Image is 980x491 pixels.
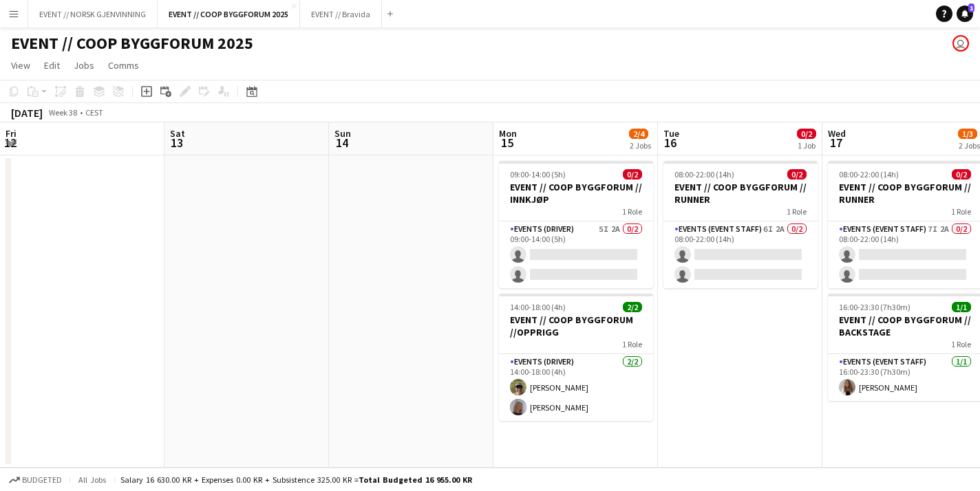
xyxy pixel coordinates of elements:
[663,161,818,288] app-job-card: 08:00-22:00 (14h)0/2EVENT // COOP BYGGFORUM // RUNNER1 RoleEvents (Event Staff)6I2A0/208:00-22:00...
[952,302,971,312] span: 1/1
[76,474,109,485] span: All jobs
[6,127,17,140] span: Fri
[623,169,642,179] span: 0/2
[663,127,679,140] span: Tue
[787,169,807,179] span: 0/2
[39,56,65,74] a: Edit
[74,59,94,72] span: Jobs
[787,206,807,217] span: 1 Role
[68,56,100,74] a: Jobs
[11,33,253,54] h1: EVENT // COOP BYGGFORUM 2025
[45,107,80,118] span: Week 38
[797,129,816,139] span: 0/2
[497,135,517,151] span: 15
[499,314,653,338] h3: EVENT // COOP BYGGFORUM //OPPRIGG
[674,169,734,179] span: 08:00-22:00 (14h)
[510,169,566,179] span: 09:00-14:00 (5h)
[839,169,899,179] span: 08:00-22:00 (14h)
[300,1,382,28] button: EVENT // Bravida
[826,135,846,151] span: 17
[622,339,642,349] span: 1 Role
[499,354,653,421] app-card-role: Events (Driver)2/214:00-18:00 (4h)[PERSON_NAME][PERSON_NAME]
[22,475,62,485] span: Budgeted
[168,135,185,151] span: 13
[661,135,679,151] span: 16
[85,107,103,118] div: CEST
[7,472,64,488] button: Budgeted
[968,3,974,12] span: 1
[952,169,971,179] span: 0/2
[623,302,642,312] span: 2/2
[44,59,60,72] span: Edit
[499,127,517,140] span: Mon
[6,56,36,74] a: View
[170,127,185,140] span: Sat
[959,140,980,151] div: 2 Jobs
[839,302,910,312] span: 16:00-23:30 (7h30m)
[630,140,651,151] div: 2 Jobs
[952,35,969,52] app-user-avatar: Rikke Bjørneng
[510,302,566,312] span: 14:00-18:00 (4h)
[499,294,653,421] app-job-card: 14:00-18:00 (4h)2/2EVENT // COOP BYGGFORUM //OPPRIGG1 RoleEvents (Driver)2/214:00-18:00 (4h)[PERS...
[334,127,351,140] span: Sun
[499,221,653,288] app-card-role: Events (Driver)5I2A0/209:00-14:00 (5h)
[828,127,846,140] span: Wed
[663,181,818,206] h3: EVENT // COOP BYGGFORUM // RUNNER
[798,140,816,151] div: 1 Job
[120,474,472,485] div: Salary 16 630.00 KR + Expenses 0.00 KR + Subsistence 325.00 KR =
[332,135,351,151] span: 14
[3,135,17,151] span: 12
[957,6,973,22] a: 1
[622,206,642,217] span: 1 Role
[951,206,971,217] span: 1 Role
[11,106,43,120] div: [DATE]
[158,1,300,28] button: EVENT // COOP BYGGFORUM 2025
[108,59,139,72] span: Comms
[359,474,472,485] span: Total Budgeted 16 955.00 KR
[663,221,818,288] app-card-role: Events (Event Staff)6I2A0/208:00-22:00 (14h)
[958,129,977,139] span: 1/3
[951,339,971,349] span: 1 Role
[103,56,145,74] a: Comms
[499,161,653,288] app-job-card: 09:00-14:00 (5h)0/2EVENT // COOP BYGGFORUM // INNKJØP1 RoleEvents (Driver)5I2A0/209:00-14:00 (5h)
[499,181,653,206] h3: EVENT // COOP BYGGFORUM // INNKJØP
[629,129,648,139] span: 2/4
[28,1,158,28] button: EVENT // NORSK GJENVINNING
[11,59,30,72] span: View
